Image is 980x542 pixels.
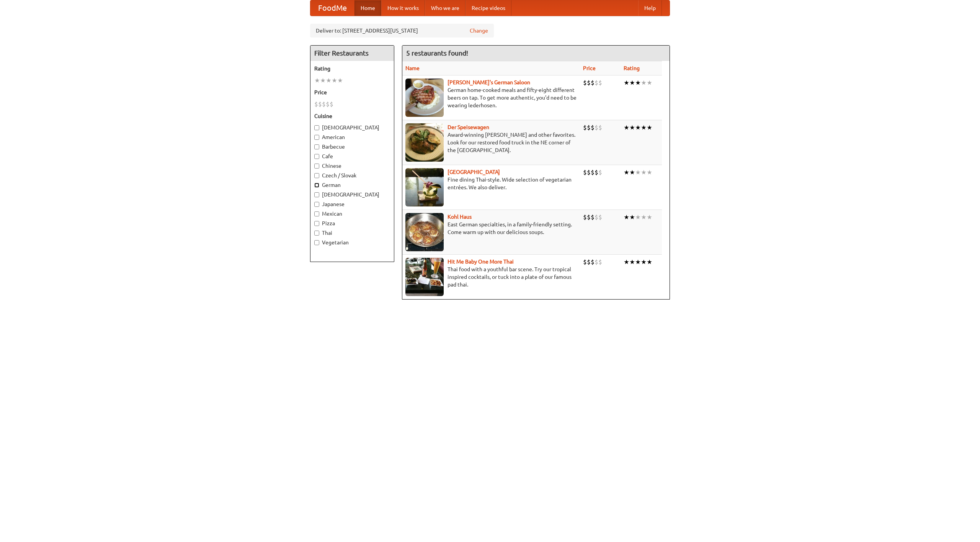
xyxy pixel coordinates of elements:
label: Vegetarian [314,239,390,246]
h5: Cuisine [314,112,390,120]
li: $ [595,123,598,132]
li: $ [587,258,591,266]
li: ★ [647,213,652,221]
a: Home [354,0,381,16]
li: ★ [635,258,641,266]
img: esthers.jpg [405,79,444,117]
input: Mexican [314,211,319,216]
li: ★ [635,213,641,221]
li: ★ [641,79,647,87]
li: ★ [635,79,641,87]
label: Chinese [314,162,390,170]
li: $ [595,168,598,177]
li: ★ [624,258,629,266]
li: ★ [647,123,652,132]
li: ★ [647,79,652,87]
label: Pizza [314,219,390,227]
li: $ [595,213,598,221]
a: [PERSON_NAME]'s German Saloon [448,79,530,85]
input: Barbecue [314,144,319,149]
ng-pluralize: 5 restaurants found! [406,49,468,57]
li: $ [591,79,595,87]
li: ★ [624,123,629,132]
li: ★ [314,76,320,85]
li: $ [591,168,595,177]
p: East German specialties, in a family-friendly setting. Come warm up with our delicious soups. [405,221,577,236]
div: Deliver to: [STREET_ADDRESS][US_STATE] [310,24,494,38]
li: ★ [624,168,629,177]
h4: Filter Restaurants [310,46,394,61]
li: $ [583,123,587,132]
a: Help [638,0,662,16]
input: German [314,183,319,188]
input: Japanese [314,202,319,207]
img: speisewagen.jpg [405,123,444,162]
li: ★ [629,213,635,221]
label: Cafe [314,152,390,160]
a: FoodMe [310,0,354,16]
li: ★ [635,168,641,177]
li: $ [318,100,322,108]
li: $ [587,168,591,177]
input: [DEMOGRAPHIC_DATA] [314,192,319,197]
li: ★ [641,213,647,221]
input: Pizza [314,221,319,226]
input: Czech / Slovak [314,173,319,178]
input: Vegetarian [314,240,319,245]
li: ★ [647,258,652,266]
label: American [314,133,390,141]
p: German home-cooked meals and fifty-eight different beers on tap. To get more authentic, you'd nee... [405,86,577,109]
label: German [314,181,390,189]
li: ★ [629,79,635,87]
a: How it works [381,0,425,16]
li: $ [591,258,595,266]
img: babythai.jpg [405,258,444,296]
li: $ [587,79,591,87]
li: ★ [647,168,652,177]
p: Thai food with a youthful bar scene. Try our tropical inspired cocktails, or tuck into a plate of... [405,265,577,288]
li: $ [598,79,602,87]
a: Price [583,65,596,71]
li: $ [587,213,591,221]
li: ★ [641,258,647,266]
li: $ [322,100,326,108]
li: $ [587,123,591,132]
li: $ [326,100,330,108]
input: American [314,135,319,140]
li: $ [583,258,587,266]
li: $ [591,213,595,221]
img: satay.jpg [405,168,444,206]
a: Rating [624,65,640,71]
input: Cafe [314,154,319,159]
label: [DEMOGRAPHIC_DATA] [314,191,390,198]
a: Hit Me Baby One More Thai [448,259,514,265]
p: Award-winning [PERSON_NAME] and other favorites. Look for our restored food truck in the NE corne... [405,131,577,154]
li: $ [583,213,587,221]
input: [DEMOGRAPHIC_DATA] [314,125,319,130]
h5: Price [314,88,390,96]
label: Barbecue [314,143,390,151]
label: [DEMOGRAPHIC_DATA] [314,124,390,131]
li: ★ [629,123,635,132]
li: $ [598,123,602,132]
a: Der Speisewagen [448,124,489,130]
label: Thai [314,229,390,237]
li: $ [330,100,333,108]
a: Recipe videos [465,0,511,16]
a: Name [405,65,420,71]
li: $ [598,168,602,177]
a: [GEOGRAPHIC_DATA] [448,169,500,175]
li: $ [591,123,595,132]
li: ★ [624,79,629,87]
label: Japanese [314,200,390,208]
b: Kohl Haus [448,214,472,220]
li: ★ [629,168,635,177]
li: ★ [624,213,629,221]
a: Who we are [425,0,465,16]
li: $ [583,79,587,87]
p: Fine dining Thai-style. Wide selection of vegetarian entrées. We also deliver. [405,176,577,191]
li: ★ [635,123,641,132]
